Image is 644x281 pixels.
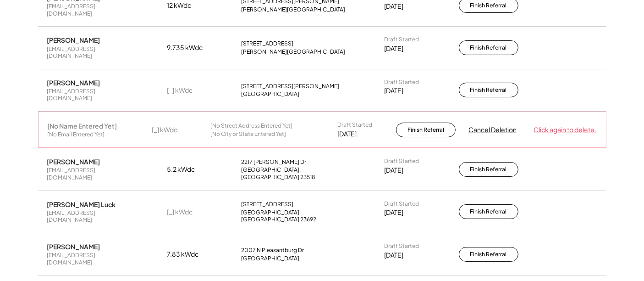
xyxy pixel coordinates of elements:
div: [EMAIL_ADDRESS][DOMAIN_NAME] [47,252,139,266]
div: [_] kWdc [167,208,213,217]
button: Finish Referral [459,247,518,262]
div: [STREET_ADDRESS] [242,201,294,208]
div: [PERSON_NAME][GEOGRAPHIC_DATA] [242,6,346,13]
div: [EMAIL_ADDRESS][DOMAIN_NAME] [47,167,139,181]
div: [PERSON_NAME] [47,36,100,44]
div: [No Name Entered Yet] [48,122,117,130]
div: [EMAIL_ADDRESS][DOMAIN_NAME] [47,209,139,224]
div: [DATE] [385,86,404,96]
div: [No City or State Entered Yet] [210,130,286,138]
div: 9.735 kWdc [167,43,213,52]
div: [GEOGRAPHIC_DATA] [242,255,300,262]
div: [GEOGRAPHIC_DATA] [242,90,300,98]
div: Cancel Deletion [468,125,521,135]
div: [EMAIL_ADDRESS][DOMAIN_NAME] [47,3,139,17]
div: 2217 [PERSON_NAME] Dr [242,158,307,166]
div: [STREET_ADDRESS][PERSON_NAME] [242,83,340,90]
div: [_] kWdc [152,125,198,135]
div: [No Email Entered Yet] [48,131,105,138]
div: [DATE] [385,44,404,53]
div: [PERSON_NAME][GEOGRAPHIC_DATA] [242,48,346,56]
div: [EMAIL_ADDRESS][DOMAIN_NAME] [47,45,139,60]
div: [PERSON_NAME] Luck [47,200,116,208]
div: 7.83 kWdc [167,250,213,259]
div: [PERSON_NAME] [47,157,100,166]
div: Draft Started [385,36,419,43]
button: Finish Referral [459,162,518,177]
div: [DATE] [385,251,404,260]
div: Click again to delete. [534,125,596,135]
div: Draft Started [385,79,419,86]
div: 2007 N Pleasantburg Dr [242,247,304,254]
div: [STREET_ADDRESS] [242,40,294,47]
div: [No Street Address Entered Yet] [210,122,292,129]
div: [PERSON_NAME] [47,79,100,87]
div: [EMAIL_ADDRESS][DOMAIN_NAME] [47,88,139,102]
div: [GEOGRAPHIC_DATA], [GEOGRAPHIC_DATA] 23692 [242,209,356,223]
button: Finish Referral [459,83,518,97]
div: 12 kWdc [167,1,213,10]
button: Finish Referral [459,204,518,219]
div: Draft Started [337,121,372,129]
div: Draft Started [385,200,419,208]
div: 5.2 kWdc [167,165,213,174]
div: [_] kWdc [167,86,213,95]
div: Draft Started [385,157,419,165]
div: [DATE] [385,208,404,217]
div: Draft Started [385,242,419,250]
div: [PERSON_NAME] [47,242,100,251]
button: Finish Referral [396,123,456,137]
div: [DATE] [385,166,404,175]
div: [DATE] [385,2,404,11]
div: [GEOGRAPHIC_DATA], [GEOGRAPHIC_DATA] 23518 [242,166,356,180]
button: Finish Referral [459,40,518,55]
div: [DATE] [337,129,357,139]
